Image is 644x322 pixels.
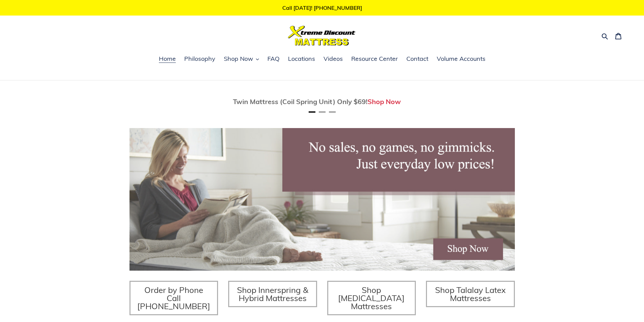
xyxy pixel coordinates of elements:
span: Contact [406,55,428,63]
a: Shop [MEDICAL_DATA] Mattresses [327,281,416,315]
a: Resource Center [348,54,401,64]
span: FAQ [267,55,280,63]
a: Volume Accounts [433,54,489,64]
span: Shop [MEDICAL_DATA] Mattresses [338,285,405,311]
span: Home [159,55,176,63]
span: Volume Accounts [437,55,485,63]
span: Order by Phone Call [PHONE_NUMBER] [137,285,210,311]
img: herobannermay2022-1652879215306_1200x.jpg [129,128,515,271]
button: Page 1 [309,111,315,113]
a: Shop Innerspring & Hybrid Mattresses [228,281,317,307]
a: Shop Now [367,97,401,106]
a: FAQ [264,54,283,64]
span: Shop Innerspring & Hybrid Mattresses [237,285,308,303]
span: Locations [288,55,315,63]
button: Page 2 [319,111,326,113]
span: Videos [324,55,343,63]
button: Page 3 [329,111,336,113]
a: Home [156,54,179,64]
button: Shop Now [220,54,262,64]
span: Twin Mattress (Coil Spring Unit) Only $69! [233,97,367,106]
a: Philosophy [181,54,219,64]
a: Shop Talalay Latex Mattresses [426,281,515,307]
span: Shop Now [224,55,253,63]
span: Philosophy [184,55,215,63]
span: Resource Center [351,55,398,63]
a: Locations [285,54,318,64]
a: Order by Phone Call [PHONE_NUMBER] [129,281,218,315]
a: Contact [403,54,432,64]
a: Videos [320,54,346,64]
span: Shop Talalay Latex Mattresses [435,285,506,303]
img: Xtreme Discount Mattress [288,26,356,46]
